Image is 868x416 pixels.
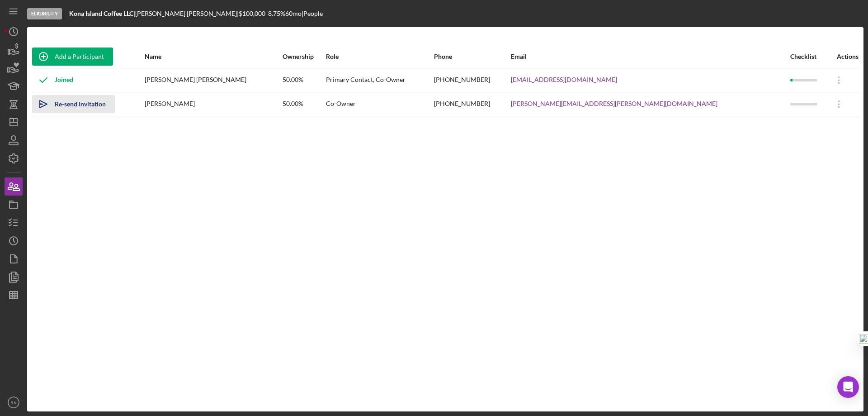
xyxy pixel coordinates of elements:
button: Re-send Invitation [32,95,115,113]
span: $100,000 [239,10,265,17]
div: Co-Owner [326,93,434,115]
div: Email [511,53,789,60]
div: [PERSON_NAME] [PERSON_NAME] [145,69,282,91]
div: [PERSON_NAME] [PERSON_NAME] | [135,10,239,17]
div: 8.75 % [268,10,285,17]
div: Role [326,53,434,60]
div: Checklist [790,53,827,60]
text: RK [10,400,17,405]
div: Joined [32,69,73,91]
div: 60 mo [285,10,302,17]
a: [EMAIL_ADDRESS][DOMAIN_NAME] [511,76,617,83]
div: Re-send Invitation [55,95,106,113]
div: 50.00% [283,93,325,115]
div: Open Intercom Messenger [837,376,859,398]
a: [PERSON_NAME][EMAIL_ADDRESS][PERSON_NAME][DOMAIN_NAME] [511,100,717,107]
div: Phone [434,53,510,60]
div: [PHONE_NUMBER] [434,69,510,91]
div: Name [145,53,282,60]
b: Kona Island Coffee LLC [69,10,133,17]
div: [PERSON_NAME] [145,93,282,115]
div: | People [302,10,323,17]
div: Actions [828,53,859,60]
button: RK [5,393,23,411]
div: | [69,10,135,17]
div: Eligibility [27,8,62,19]
div: Add a Participant [55,48,104,66]
div: Ownership [283,53,325,60]
div: Primary Contact, Co-Owner [326,69,434,91]
button: Add a Participant [32,48,113,66]
div: [PHONE_NUMBER] [434,93,510,115]
div: 50.00% [283,69,325,91]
